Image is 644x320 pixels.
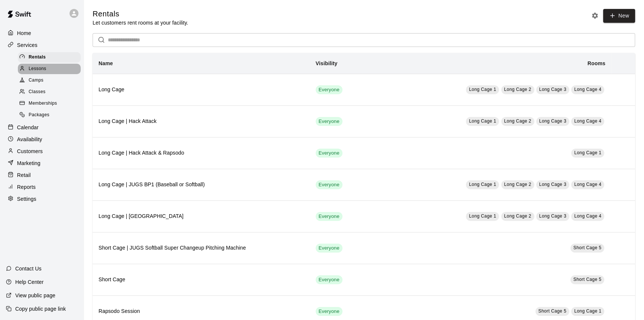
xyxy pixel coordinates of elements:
p: Let customers rent rooms at your facility. [93,19,188,26]
a: Camps [18,75,84,86]
span: Everyone [316,213,342,220]
div: This service is visible to all of your customers [316,85,342,94]
span: Everyone [316,308,342,315]
div: This service is visible to all of your customers [316,149,342,158]
p: Home [17,29,31,37]
span: Long Cage 3 [539,213,566,219]
h6: Short Cage [99,276,304,284]
a: Calendar [6,122,78,133]
div: Rentals [18,52,81,63]
b: Rooms [587,60,605,66]
a: Settings [6,193,78,205]
h6: Long Cage | Hack Attack & Rapsodo [99,149,304,157]
div: This service is visible to all of your customers [316,180,342,189]
span: Long Cage 2 [504,213,531,219]
h6: Short Cage | JUGS Softball Super Changeup Pitching Machine [99,244,304,252]
a: Rentals [18,51,84,63]
a: Home [6,28,78,39]
a: Reports [6,181,78,193]
span: Everyone [316,86,342,94]
a: Memberships [18,98,84,110]
h6: Long Cage | Hack Attack [99,117,304,126]
div: Retail [6,169,78,181]
h6: Long Cage | [GEOGRAPHIC_DATA] [99,212,304,221]
p: Contact Us [15,265,42,272]
span: Long Cage 4 [574,182,601,187]
a: Services [6,39,78,51]
p: Settings [17,195,36,203]
span: Long Cage 1 [469,213,496,219]
p: Customers [17,148,43,155]
p: Marketing [17,159,41,167]
div: This service is visible to all of your customers [316,244,342,253]
p: Copy public page link [15,305,66,313]
div: Memberships [18,98,81,109]
a: Availability [6,134,78,145]
span: Everyone [316,150,342,157]
span: Camps [29,77,44,84]
a: Classes [18,86,84,98]
h5: Rentals [93,9,188,19]
b: Visibility [316,60,338,66]
a: Lessons [18,63,84,75]
p: Help Center [15,278,44,286]
div: Packages [18,110,81,120]
span: Packages [29,111,49,119]
span: Long Cage 1 [469,118,496,124]
span: Everyone [316,245,342,252]
b: Name [99,60,113,66]
a: Packages [18,110,84,121]
span: Long Cage 4 [574,87,601,92]
span: Long Cage 4 [574,213,601,219]
h6: Long Cage | JUGS BP1 (Baseball or Softball) [99,181,304,189]
span: Long Cage 3 [539,87,566,92]
span: Short Cage 5 [538,308,567,314]
p: Calendar [17,124,39,131]
span: Long Cage 2 [504,118,531,124]
a: Marketing [6,158,78,169]
span: Long Cage 1 [469,182,496,187]
div: Classes [18,87,81,97]
span: Everyone [316,118,342,125]
p: Availability [17,136,42,143]
span: Rentals [29,54,46,61]
h6: Rapsodo Session [99,307,304,316]
div: This service is visible to all of your customers [316,212,342,221]
span: Everyone [316,276,342,283]
span: Long Cage 1 [574,308,601,314]
a: New [603,9,635,23]
span: Classes [29,88,45,96]
div: This service is visible to all of your customers [316,117,342,126]
div: This service is visible to all of your customers [316,275,342,284]
p: Retail [17,171,31,179]
span: Everyone [316,181,342,188]
span: Long Cage 3 [539,118,566,124]
span: Long Cage 2 [504,182,531,187]
a: Customers [6,146,78,157]
span: Lessons [29,65,46,73]
span: Short Cage 5 [573,277,602,282]
span: Long Cage 1 [574,150,601,155]
div: Camps [18,75,81,86]
span: Short Cage 5 [573,245,602,250]
span: Long Cage 4 [574,118,601,124]
div: Lessons [18,64,81,74]
button: Rental settings [589,10,600,21]
span: Long Cage 1 [469,87,496,92]
div: This service is visible to all of your customers [316,307,342,316]
span: Long Cage 2 [504,87,531,92]
p: Reports [17,183,36,191]
p: View public page [15,292,55,299]
h6: Long Cage [99,86,304,94]
span: Long Cage 3 [539,182,566,187]
p: Services [17,41,38,49]
span: Memberships [29,100,57,107]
